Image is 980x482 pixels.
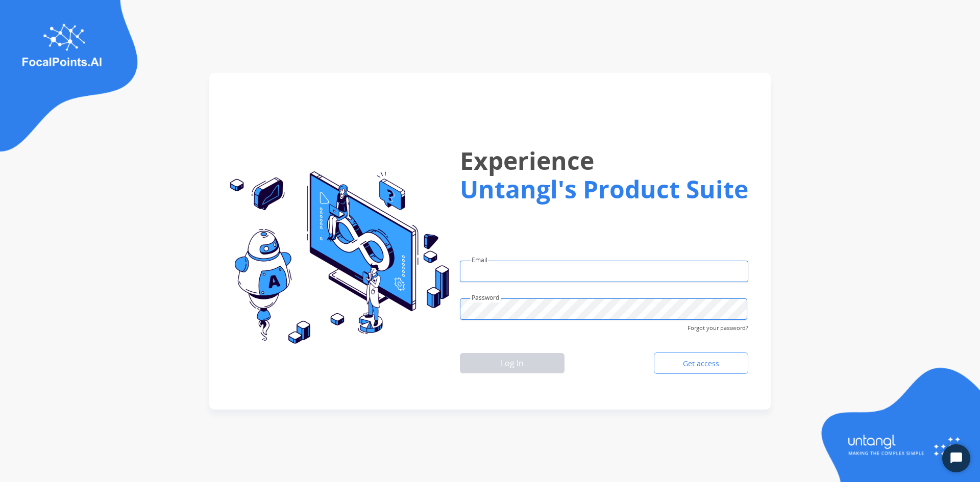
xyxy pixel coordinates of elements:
[817,366,980,482] img: login-img
[675,359,727,369] span: Get access
[472,293,499,302] label: Password
[688,320,748,333] span: Forgot your password?
[460,175,748,204] h1: Untangl's Product Suite
[460,353,565,373] button: Log In
[460,138,748,183] h1: Experience
[942,444,970,472] button: Start Chat
[472,256,487,265] label: Email
[222,171,449,345] img: login-img
[654,352,748,374] a: Get access
[949,451,964,466] svg: Open Chat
